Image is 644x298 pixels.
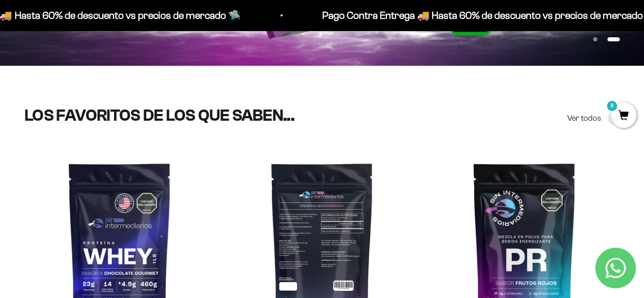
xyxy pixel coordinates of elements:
p: Pago Contra Entrega 🚚 Hasta 60% de descuento vs precios de mercado 🛸 [176,7,511,23]
a: Ver todos [567,112,620,125]
a: 0 [611,111,636,122]
split-lines: LOS FAVORITOS DE LOS QUE SABEN... [24,106,294,124]
span: Ver todos [567,112,601,125]
mark: 0 [606,100,618,112]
